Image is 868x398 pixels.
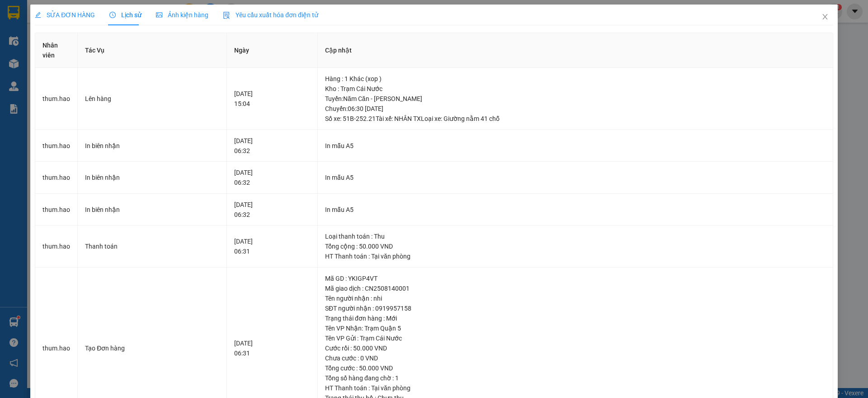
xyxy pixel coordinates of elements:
div: Tổng số hàng đang chờ : 1 [325,373,826,383]
div: Loại thanh toán : Thu [325,231,826,241]
div: Cước rồi : 50.000 VND [325,343,826,353]
img: icon [223,12,230,19]
div: Tên người nhận : nhi [325,293,826,303]
div: In mẫu A5 [325,205,826,215]
div: Kho : Trạm Cái Nước [325,84,826,94]
div: [DATE] 06:31 [234,338,310,358]
div: Tổng cộng : 50.000 VND [325,241,826,251]
div: [DATE] 15:04 [234,89,310,109]
button: Close [812,5,838,30]
span: Lịch sử [109,11,142,19]
span: SỬA ĐƠN HÀNG [35,11,95,19]
div: [DATE] 06:32 [234,200,310,220]
span: close [821,13,829,20]
div: Mã giao dịch : CN2508140001 [325,283,826,293]
td: thum.hao [35,68,78,130]
div: Tổng cước : 50.000 VND [325,363,826,373]
div: Tên VP Gửi : Trạm Cái Nước [325,333,826,343]
span: clock-circle [109,12,116,18]
div: SĐT người nhận : 0919957158 [325,303,826,313]
td: thum.hao [35,162,78,194]
span: edit [35,12,41,18]
div: [DATE] 06:31 [234,236,310,256]
td: thum.hao [35,130,78,162]
div: In mẫu A5 [325,141,826,151]
div: [DATE] 06:32 [234,168,310,187]
div: In biên nhận [85,173,219,182]
div: Chưa cước : 0 VND [325,353,826,363]
div: HT Thanh toán : Tại văn phòng [325,251,826,261]
th: Cập nhật [318,33,833,68]
th: Tác Vụ [78,33,226,68]
div: In mẫu A5 [325,173,826,182]
div: Trạng thái đơn hàng : Mới [325,313,826,323]
div: Tạo Đơn hàng [85,343,219,353]
th: Ngày [227,33,318,68]
span: Yêu cầu xuất hóa đơn điện tử [223,11,318,19]
th: Nhân viên [35,33,78,68]
span: Ảnh kiện hàng [156,11,208,19]
td: thum.hao [35,194,78,226]
span: picture [156,12,162,18]
div: Mã GD : YKIGP4VT [325,273,826,283]
div: Thanh toán [85,241,219,251]
div: Tuyến : Năm Căn - [PERSON_NAME] Chuyến: 06:30 [DATE] Số xe: 51B-252.21 Tài xế: NHÂN TX Loại xe: G... [325,94,826,124]
div: Lên hàng [85,94,219,104]
div: Hàng : 1 Khác (xop ) [325,74,826,84]
div: In biên nhận [85,141,219,151]
div: Tên VP Nhận: Trạm Quận 5 [325,323,826,333]
div: In biên nhận [85,205,219,215]
div: HT Thanh toán : Tại văn phòng [325,383,826,393]
div: [DATE] 06:32 [234,136,310,156]
td: thum.hao [35,225,78,268]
